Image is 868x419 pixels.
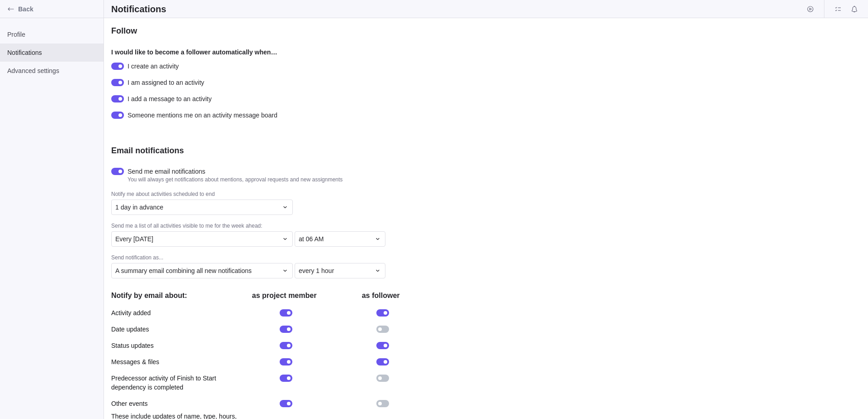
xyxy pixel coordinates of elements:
[111,3,166,15] h2: Notifications
[111,222,429,231] div: Send me a list of all activities visible to me for the week ahead:
[128,94,212,103] span: I add a message to an activity
[115,203,163,212] span: 1 day in advance
[115,234,153,244] span: Every Monday
[111,399,236,408] span: Other events
[332,290,429,301] h4: as follower
[128,62,179,71] span: I create an activity
[128,78,204,87] span: I am assigned to an activity
[7,48,96,57] span: Notifications
[848,3,861,15] span: Notifications
[128,176,343,183] span: You will always get notifications about mentions, approval requests and new assignments
[832,7,844,14] a: My assignments
[111,325,236,334] span: Date updates
[18,5,100,14] span: Back
[128,111,277,120] span: Someone mentions me on an activity message board
[128,167,343,176] span: Send me email notifications
[111,254,429,263] div: Send notification as...
[115,266,252,275] span: A summary email combining all new notifications
[111,357,236,366] span: Messages & files
[299,234,324,244] span: at 06 AM
[236,290,332,301] h4: as project member
[111,290,236,301] h4: Notify by email about:
[111,190,429,200] div: Notify me about activities scheduled to end
[111,308,236,317] span: Activity added
[111,341,236,350] span: Status updates
[111,145,184,156] h3: Email notifications
[299,266,334,275] span: every 1 hour
[832,3,844,15] span: My assignments
[7,66,96,75] span: Advanced settings
[111,25,137,36] h3: Follow
[7,30,96,39] span: Profile
[804,3,817,15] span: Start timer
[848,7,861,14] a: Notifications
[111,47,429,62] p: I would like to become a follower automatically when…
[111,374,236,392] span: Predecessor activity of Finish to Start dependency is completed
